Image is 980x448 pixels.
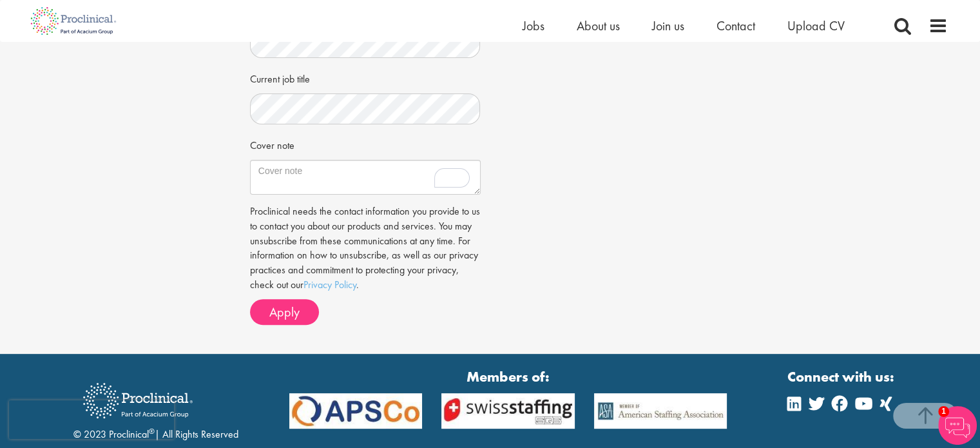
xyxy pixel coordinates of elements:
a: Join us [652,17,684,34]
a: About us [577,17,620,34]
iframe: reCAPTCHA [9,400,174,439]
textarea: To enrich screen reader interactions, please activate Accessibility in Grammarly extension settings [250,160,481,195]
img: APSCo [432,393,584,429]
a: Contact [716,17,755,34]
label: Current job title [250,68,310,87]
div: © 2023 Proclinical | All Rights Reserved [73,373,238,442]
p: Proclinical needs the contact information you provide to us to contact you about our products and... [250,204,481,293]
a: Jobs [523,17,544,34]
a: Privacy Policy [303,278,356,291]
img: APSCo [280,393,432,429]
a: Upload CV [787,17,845,34]
img: APSCo [584,393,737,429]
strong: Members of: [289,367,727,387]
strong: Connect with us: [787,367,897,387]
img: Proclinical Recruitment [73,374,202,427]
span: Apply [269,304,300,320]
button: Apply [250,299,319,325]
img: Chatbot [938,406,977,445]
label: Cover note [250,134,294,153]
span: 1 [938,406,949,417]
